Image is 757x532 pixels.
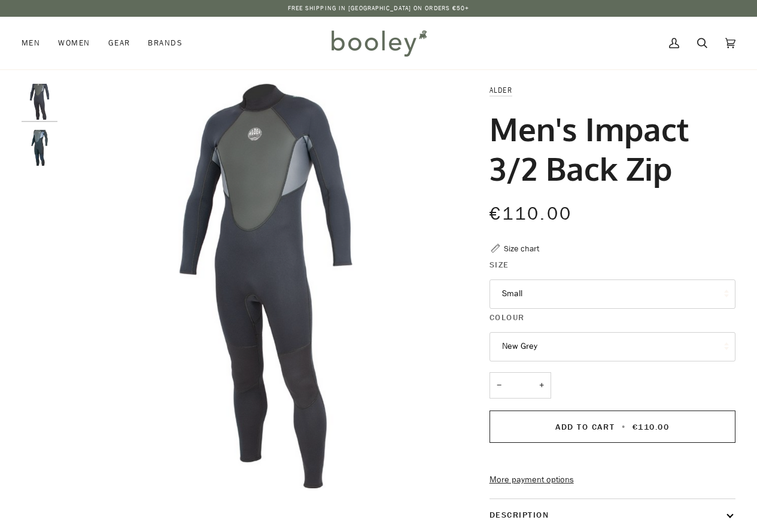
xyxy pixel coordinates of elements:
[490,499,735,531] button: Description
[490,109,726,188] h1: Men's Impact 3/2 Back Zip
[49,17,99,69] a: Women
[22,17,49,69] a: Men
[58,37,90,49] span: Women
[139,17,191,69] a: Brands
[490,411,735,443] button: Add to Cart • €110.00
[490,372,551,399] input: Quantity
[22,84,57,120] img: Men's Impact 3/2 Black / Deep Grey - Booley Galway
[22,37,40,49] span: Men
[108,37,130,49] span: Gear
[326,26,431,60] img: Booley
[490,202,573,226] span: €110.00
[490,279,735,309] button: Small
[99,17,139,69] a: Gear
[618,421,630,433] span: •
[490,332,735,361] button: New Grey
[633,421,670,433] span: €110.00
[288,4,470,13] p: Free Shipping in [GEOGRAPHIC_DATA] on Orders €50+
[504,242,539,255] div: Size chart
[22,130,57,166] img: Men's Impact 3/2 Back Zip
[63,84,468,488] div: Men's Impact 3/2 Black / Deep Grey - Booley Galway
[490,259,509,271] span: Size
[555,421,615,433] span: Add to Cart
[148,37,183,49] span: Brands
[490,473,735,487] a: More payment options
[63,84,468,488] img: Men&#39;s Impact 3/2 Black / Deep Grey - Booley Galway
[490,85,512,95] a: Alder
[490,372,509,399] button: −
[532,372,551,399] button: +
[490,311,525,324] span: Colour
